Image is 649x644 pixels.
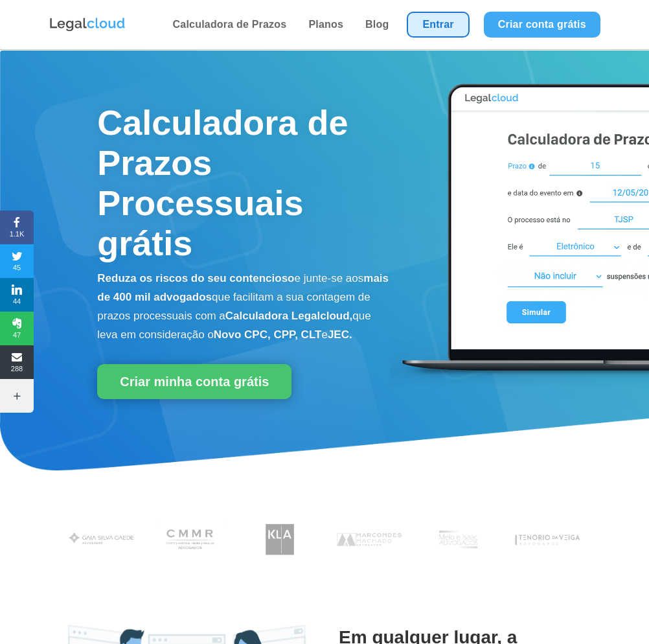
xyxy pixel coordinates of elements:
[97,272,294,284] b: Reduza os riscos do seu contencioso
[422,519,495,560] img: Profissionais do escritório Melo e Isaac Advogados utilizam a Legalcloud
[154,519,228,560] img: Costa Martins Meira Rinaldi Advogados
[97,270,389,344] p: e junte-se aos que facilitam a sua contagem de prazos processuais com a que leva em consideração o e
[407,12,469,38] a: Entrar
[65,519,139,560] img: Gaia Silva Gaede Advogados Associados
[97,364,291,399] a: Criar minha conta grátis
[328,328,352,341] b: JEC.
[510,519,584,560] img: Tenório da Veiga Advogados
[214,328,322,341] b: Novo CPC, CPP, CLT
[332,519,406,560] img: Marcondes Machado Advogados utilizam a Legalcloud
[484,12,600,38] a: Criar conta grátis
[49,16,126,33] img: Logo da Legalcloud
[225,310,353,322] b: Calculadora Legalcloud,
[243,519,317,560] img: Koury Lopes Advogados
[97,103,348,262] span: Calculadora de Prazos Processuais grátis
